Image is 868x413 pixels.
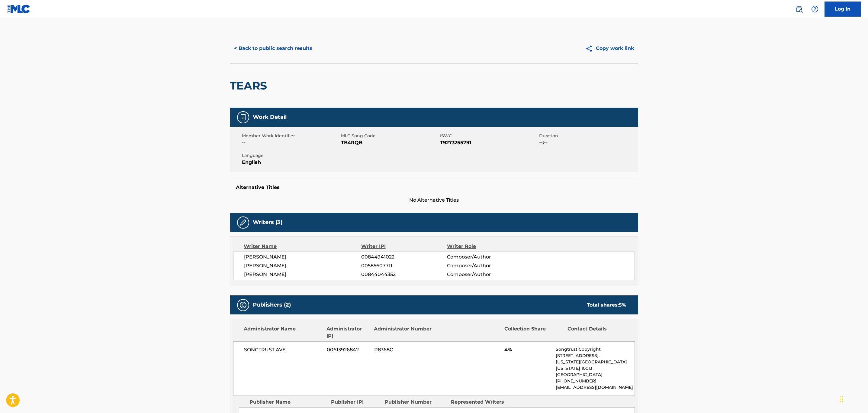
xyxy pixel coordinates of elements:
span: Composer/Author [447,262,525,269]
span: 5 % [619,302,626,308]
span: T9273255791 [440,139,538,146]
p: [PHONE_NUMBER] [556,378,635,384]
h5: Alternative Titles [236,184,632,190]
div: Drag [840,390,843,408]
h5: Writers (3) [253,219,282,226]
img: Copy work link [585,45,596,52]
span: P8368C [374,346,433,353]
p: [EMAIL_ADDRESS][DOMAIN_NAME] [556,384,635,391]
p: Songtrust Copyright [556,346,635,353]
span: Member Work Identifier [242,133,339,139]
div: Collection Share [504,325,563,340]
p: [US_STATE][GEOGRAPHIC_DATA][US_STATE] 10013 [556,359,635,372]
div: Publisher IPI [331,398,380,406]
span: -- [242,139,339,146]
a: Log In [825,2,861,17]
span: TB4RQB [341,139,439,146]
h5: Work Detail [253,114,287,121]
div: Represented Writers [451,398,513,406]
span: English [242,159,339,166]
img: Publishers [240,301,247,309]
span: 4% [504,346,551,353]
img: MLC Logo [7,5,31,13]
h2: TEARS [230,79,270,93]
span: 00844941022 [361,253,447,261]
div: Writer IPI [361,243,447,250]
div: Help [809,3,821,15]
span: Duration [539,133,637,139]
div: Administrator Name [244,325,322,340]
span: MLC Song Code [341,133,439,139]
span: 00844044352 [361,271,447,278]
div: Publisher Number [385,398,446,406]
span: Composer/Author [447,271,525,278]
span: ISWC [440,133,538,139]
span: Language [242,152,339,159]
img: Work Detail [240,114,247,121]
button: < Back to public search results [230,41,317,56]
div: Writer Role [447,243,525,250]
span: 00585607711 [361,262,447,269]
div: Writer Name [244,243,361,250]
span: [PERSON_NAME] [244,253,361,261]
div: Contact Details [567,325,626,340]
span: --:-- [539,139,637,146]
span: 00613926842 [327,346,370,353]
span: [PERSON_NAME] [244,271,361,278]
div: Publisher Name [249,398,326,406]
span: [PERSON_NAME] [244,262,361,269]
a: Public Search [793,3,805,15]
span: Composer/Author [447,253,525,261]
h5: Publishers (2) [253,301,291,308]
img: Writers [240,219,247,226]
div: Total shares: [587,301,626,309]
span: SONGTRUST AVE [244,346,322,353]
img: help [811,5,818,13]
div: Administrator IPI [326,325,369,340]
span: No Alternative Titles [230,197,638,204]
p: [GEOGRAPHIC_DATA] [556,372,635,378]
iframe: Chat Widget [838,384,868,413]
p: [STREET_ADDRESS], [556,353,635,359]
div: Administrator Number [374,325,432,340]
img: search [796,5,803,13]
button: Copy work link [581,41,638,56]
